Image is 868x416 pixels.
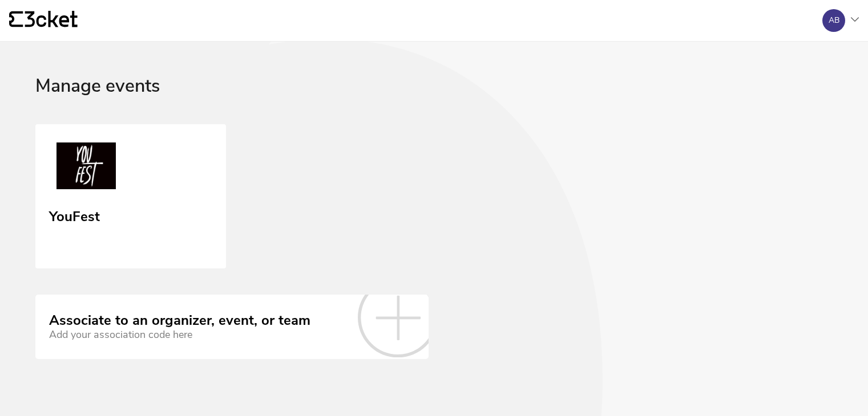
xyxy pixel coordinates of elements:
[829,16,839,25] div: AB
[49,205,100,225] div: YouFest
[9,11,78,30] a: {' '}
[49,329,310,341] div: Add your association code here
[35,76,833,124] div: Manage events
[9,11,23,27] g: {' '}
[35,295,429,358] a: Associate to an organizer, event, or team Add your association code here
[49,142,123,194] img: YouFest
[49,313,310,329] div: Associate to an organizer, event, or team
[35,124,226,269] a: YouFest YouFest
